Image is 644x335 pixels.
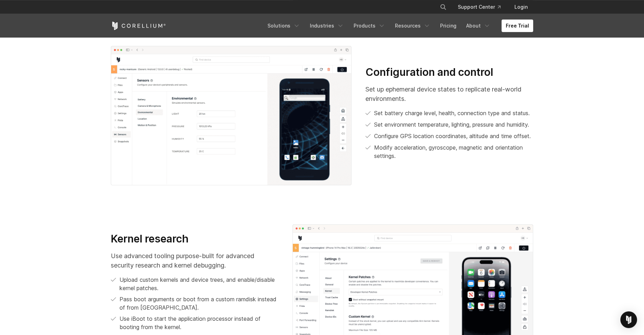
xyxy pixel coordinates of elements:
img: Simulate environmental sensors in Corellium's virtual hardware platform [111,46,352,186]
p: Upload custom kernels and device trees, and enable/disable kernel patches. [119,276,279,292]
a: Solutions [263,19,304,32]
button: Search [437,1,449,13]
p: Set battery charge level, health, connection type and status. [374,109,530,117]
div: Open Intercom Messenger [620,311,637,328]
p: Use advanced tooling purpose-built for advanced security research and kernel debugging. [111,251,279,270]
div: Navigation Menu [263,19,533,32]
h3: Kernel research [111,232,279,246]
p: Configure GPS location coordinates, altitude and time offset. [374,132,531,140]
a: About [462,19,495,32]
p: Pass boot arguments or boot from a custom ramdisk instead of from [GEOGRAPHIC_DATA]. [119,295,279,312]
a: Products [349,19,389,32]
h3: Configuration and control [365,66,533,79]
a: Pricing [436,19,461,32]
a: Login [509,1,533,13]
p: Use iBoot to start the application processor instead of booting from the kernel. [119,314,279,331]
p: Modify acceleration, gyroscope, magnetic and orientation settings. [374,143,533,160]
a: Resources [391,19,435,32]
a: Industries [306,19,348,32]
a: Support Center [452,1,506,13]
a: Corellium Home [111,22,166,30]
p: Set up ephemeral device states to replicate real-world environments. [365,85,533,103]
p: Set environment temperature, lighting, pressure and humidity. [374,120,529,129]
a: Free Trial [502,19,533,32]
div: Navigation Menu [431,1,533,13]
